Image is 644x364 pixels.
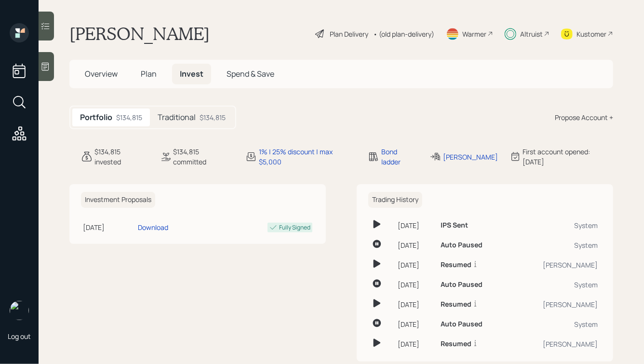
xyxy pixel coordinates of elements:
h6: Auto Paused [441,320,483,328]
div: 1% | 25% discount | max $5,000 [259,147,356,167]
div: Plan Delivery [330,29,368,39]
span: Spend & Save [227,68,274,79]
div: • (old plan-delivery) [373,29,434,39]
h6: Resumed [441,261,471,269]
div: Log out [8,332,31,341]
h6: IPS Sent [441,221,468,229]
div: [PERSON_NAME] [443,152,498,162]
h5: Portfolio [80,113,112,122]
h1: [PERSON_NAME] [69,23,210,44]
div: [DATE] [398,240,433,250]
span: Overview [85,68,118,79]
div: $134,815 [116,112,142,122]
div: [DATE] [83,222,134,232]
div: [DATE] [398,319,433,329]
div: Altruist [520,29,543,39]
div: [DATE] [398,220,433,230]
h6: Trading History [368,192,422,208]
div: [PERSON_NAME] [513,299,598,310]
div: System [513,319,598,329]
div: System [513,280,598,290]
div: [DATE] [398,339,433,349]
div: $134,815 invested [94,147,148,167]
div: System [513,240,598,250]
div: First account opened: [DATE] [523,147,613,167]
div: [DATE] [398,299,433,310]
div: [PERSON_NAME] [513,339,598,349]
h5: Traditional [158,113,196,122]
div: $134,815 committed [174,147,234,167]
div: [PERSON_NAME] [513,260,598,270]
h6: Investment Proposals [81,192,155,208]
div: Bond ladder [381,147,418,167]
div: Warmer [462,29,486,39]
div: Kustomer [577,29,606,39]
span: Plan [141,68,157,79]
div: System [513,220,598,230]
img: hunter_neumayer.jpg [10,301,29,320]
h6: Resumed [441,340,471,348]
h6: Resumed [441,300,471,309]
h6: Auto Paused [441,241,483,249]
div: $134,815 [200,112,226,122]
h6: Auto Paused [441,281,483,289]
span: Invest [180,68,203,79]
div: Propose Account + [555,112,613,122]
div: [DATE] [398,280,433,290]
div: Download [138,222,168,232]
div: [DATE] [398,260,433,270]
div: Fully Signed [279,223,310,232]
